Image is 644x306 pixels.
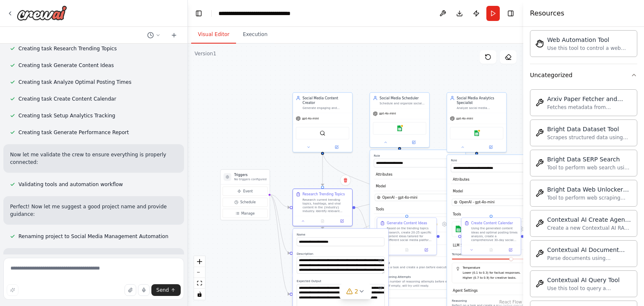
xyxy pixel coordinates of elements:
button: Configure tool [440,220,449,228]
div: Arxiv Paper Fetcher and Downloader [547,95,632,103]
div: Social Media SchedulerSchedule and organize social media content across multiple platforms for {c... [369,92,430,148]
div: Use this tool to query a Contextual AI RAG agent with access to your documents [547,285,632,292]
img: Google sheets [397,125,402,131]
g: Edge from 6fb2e6cc-874b-452e-8cdb-2eddf751455d to e2c89ce0-6015-4929-99b3-61071aabacf7 [356,205,374,239]
img: Contextualaiparsetool [535,249,544,258]
button: Model [451,187,538,196]
img: Brightdatawebunlockertool [535,189,544,197]
button: Agent Settings [451,286,538,295]
div: Uncategorized [530,71,572,79]
h4: Resources [530,8,564,18]
button: Event [223,187,267,196]
div: Social Media Scheduler [379,96,426,100]
button: Hide left sidebar [193,8,205,19]
div: Fetches metadata from [GEOGRAPHIC_DATA] based on a search query and optionally downloads PDFs. [547,104,632,111]
a: React Flow attribution [499,300,522,304]
label: Max Reasoning Attempts [375,275,460,279]
p: No triggers configured [234,177,266,181]
span: OpenAI - gpt-4o-mini [459,200,494,205]
div: Bright Data Web Unlocker Scraping [547,185,632,194]
span: Schedule [240,200,256,205]
div: Use this tool to control a web browser and interact with websites using natural language. Capabil... [547,45,632,52]
button: Switch to previous chat [144,30,164,40]
button: Open in side panel [400,140,427,145]
button: toggle interactivity [194,289,205,300]
button: OpenAI - gpt-4o-mini [375,194,460,201]
button: Click to speak your automation idea [138,284,150,296]
div: Contextual AI Document Parser [547,246,632,254]
button: zoom in [194,256,205,267]
button: Open in editor [378,285,384,291]
span: Temperature: 0.7 [452,253,476,257]
label: Expected Output [297,279,384,283]
nav: breadcrumb [218,9,313,18]
span: LLM Settings [453,243,474,247]
span: Attributes [376,172,392,177]
button: Open in side panel [502,247,519,253]
g: Edge from triggers to 1288bf02-8453-48b3-aa2a-2b2972e5a618 [269,192,290,296]
span: Event [243,189,253,193]
button: Execution [236,26,274,44]
div: Parse documents using Contextual AI's advanced document parser [547,255,632,262]
span: Attributes [453,177,470,182]
button: Attributes [374,170,462,179]
div: Generate Content Ideas [387,221,427,226]
div: Scrapes structured data using Bright Data Dataset API from a URL and optional input parameters [547,134,632,141]
button: Improve this prompt [7,284,18,296]
div: Bright Data Dataset Tool [547,125,632,133]
div: Create a new Contextual AI RAG agent with documents and datastore [547,225,632,231]
div: Contextual AI Create Agent Tool [547,215,632,224]
span: Creating task Setup Analytics Tracking [18,112,115,119]
div: Research Trending TopicsResearch current trending topics, hashtags, and viral content in the {ind... [292,189,353,226]
span: gpt-4o-mini [379,112,396,116]
span: Agent Settings [453,288,478,293]
div: Create Content Calendar [471,221,513,226]
p: Perfect! Now let me suggest a good project name and provide guidance: [10,203,177,218]
h5: Temperature [456,266,533,270]
div: Generate engaging and creative social media content ideas based on trending topics in the {indust... [303,106,349,110]
img: Google sheets [455,226,462,232]
span: Model [453,189,463,193]
div: Version 1 [195,50,216,57]
div: TriggersNo triggers configuredEventScheduleManage [220,169,270,220]
span: Creating task Research Trending Topics [18,45,117,52]
button: Open in side panel [477,144,504,150]
img: SerperDevTool [319,130,325,136]
button: Open in side panel [334,218,350,224]
div: Research Trending Topics [303,192,345,197]
img: Stagehandtool [535,39,544,48]
span: 2 [355,287,358,296]
button: Schedule [223,198,267,207]
img: Arxivpapertool [535,99,544,107]
div: Analyze social media engagement metrics, track performance across platforms, and provide actionab... [457,106,503,110]
span: Send [156,287,169,293]
span: Reasoning [452,299,467,303]
img: Brightdatasearchtool [535,159,544,167]
button: Hide right sidebar [505,8,517,19]
span: Creating task Generate Content Ideas [18,62,114,69]
span: Model [376,184,386,189]
label: Role [374,154,462,158]
span: gpt-4o-mini [456,117,473,120]
button: Open in editor [378,258,384,264]
div: Web Automation Tool [547,36,632,44]
g: Edge from 7cc2f377-8427-418b-a7d9-e4d43108ab7d to 6fb2e6cc-874b-452e-8cdb-2eddf751455d [320,150,325,186]
label: Name [297,233,384,236]
div: Using the generated content ideas and optimal posting times analysis, create a comprehensive 30-d... [471,227,518,242]
button: 2 [340,284,372,299]
button: OpenAI - gpt-4o-mini [452,199,538,206]
img: Contextualaicreateagenttool [535,219,544,228]
span: Renaming project to Social Media Management Automation [18,233,169,240]
p: Maximum number of reasoning attempts before executing the task. If empty, will try until ready. [375,280,460,287]
div: Tool to perform web scraping using Bright Data Web Unlocker [547,194,632,201]
button: No output available [312,218,333,224]
button: LLM Settings [451,241,538,249]
span: Tools [453,212,461,216]
p: Reflect on a task and create a plan before execution [375,265,451,269]
span: Manage [241,211,254,215]
button: No output available [397,247,417,253]
span: gpt-4o-mini [302,117,319,120]
label: Description [297,252,384,256]
button: Send [151,284,181,296]
img: Brightdatadatasettool [535,129,544,137]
